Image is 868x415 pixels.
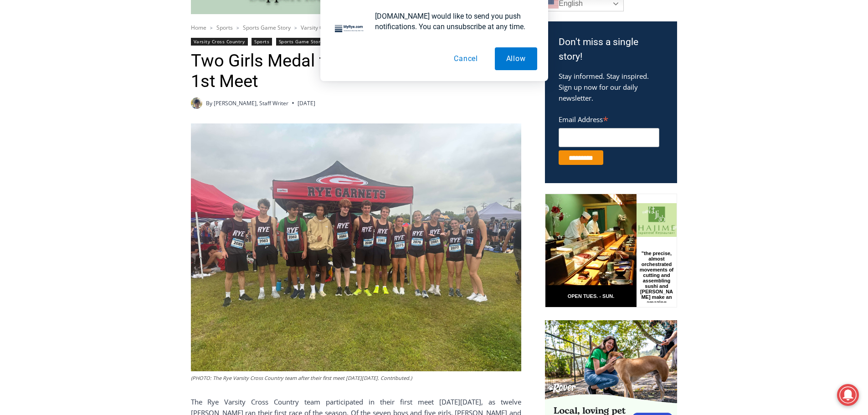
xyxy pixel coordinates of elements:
a: Author image [191,97,202,109]
img: (PHOTO: The Rye Varsity Cross Country team after their first meet on Saturday, September 6, 2025.... [191,123,521,371]
time: [DATE] [298,99,315,108]
button: Allow [495,47,537,70]
span: Intern @ [DOMAIN_NAME] [238,91,422,111]
img: (PHOTO: MyRye.com 2024 Head Intern, Editor and now Staff Writer Charlie Morris. Contributed.)Char... [191,97,202,109]
span: By [206,99,212,108]
img: notification icon [331,11,368,47]
label: Email Address [559,110,659,127]
div: "the precise, almost orchestrated movements of cutting and assembling sushi and [PERSON_NAME] mak... [93,57,129,109]
figcaption: (PHOTO: The Rye Varsity Cross Country team after their first meet [DATE][DATE]. Contributed.) [191,374,521,382]
span: Open Tues. - Sun. [PHONE_NUMBER] [3,94,89,128]
p: Stay informed. Stay inspired. Sign up now for our daily newsletter. [559,71,663,103]
a: Intern @ [DOMAIN_NAME] [219,88,442,113]
div: "[PERSON_NAME] and I covered the [DATE] Parade, which was a really eye opening experience as I ha... [230,0,431,88]
a: [PERSON_NAME], Staff Writer [214,99,288,107]
a: Open Tues. - Sun. [PHONE_NUMBER] [0,92,92,113]
button: Cancel [442,47,489,70]
div: [DOMAIN_NAME] would like to send you push notifications. You can unsubscribe at any time. [368,11,537,32]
